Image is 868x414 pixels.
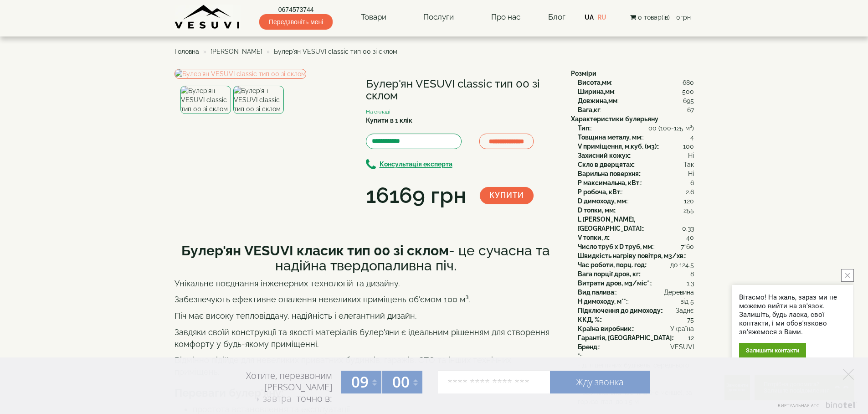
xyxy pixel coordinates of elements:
a: Послуги [414,7,463,28]
span: 09 [351,372,369,392]
button: 0 товар(ів) - 0грн [627,12,693,22]
a: UA [585,14,594,21]
span: від 5 [680,297,694,306]
span: Виртуальная АТС [778,403,820,409]
span: 00 (100-125 м³) [648,124,694,133]
div: : [578,251,694,260]
h1: Булер'ян VESUVI classic тип 00 зі склом [366,78,557,102]
b: Товщина металу, мм: [578,134,642,141]
span: Заднє [676,306,694,315]
div: : [578,78,694,87]
b: D топки, мм: [578,207,615,214]
b: Варильна поверхня: [578,170,640,177]
b: Захисний кожух: [578,152,630,159]
div: : [578,197,694,206]
b: Країна виробник: [578,325,633,332]
b: P робоча, кВт: [578,188,621,196]
p: Піч має високу тепловіддачу, надійність і елегантний дизайн. [175,310,557,322]
b: Підключення до димоходу: [578,307,662,314]
a: Жду звонка [550,371,650,393]
div: Залишити контакти [739,343,806,358]
p: Завдяки своїй конструкції та якості матеріалів булер'яни є ідеальним рішенням для створення комфо... [175,326,557,350]
b: Тип: [578,124,591,132]
div: : [578,297,694,306]
b: Ширина,мм [578,88,614,95]
b: Бренд: [578,343,599,351]
span: 67 [687,105,694,114]
img: content [175,5,241,30]
img: Булер'ян VESUVI classic тип 00 зі склом [233,86,284,114]
span: 0 товар(ів) - 0грн [638,14,691,21]
span: Передзвоніть мені [259,14,333,30]
span: до 12 [670,260,685,269]
span: 6 [690,178,694,187]
small: На складі [366,109,390,115]
b: Булер'ян VESUVI класик тип 00 зі склом [181,243,449,259]
a: RU [597,14,606,21]
div: : [578,306,694,315]
b: Вага порції дров, кг: [578,270,640,278]
div: : [578,133,694,142]
b: L [PERSON_NAME], [GEOGRAPHIC_DATA]: [578,216,643,232]
div: : [578,96,694,105]
span: 680 [683,78,694,87]
div: : [578,87,694,96]
p: Відмінно підійде для невеликих приватних будинків, гаражів, СТО та інших технічних приміщень. [175,354,557,378]
span: 12 [688,333,694,342]
div: : [578,352,694,361]
div: : [578,142,694,151]
div: : [578,333,694,342]
div: : [578,324,694,333]
div: : [578,187,694,197]
b: Довжина,мм [578,97,617,104]
b: Вид палива: [578,289,616,296]
span: 0.33 [682,224,694,233]
div: : [578,233,694,242]
div: Хотите, перезвоним [PERSON_NAME] точно в: [211,370,332,405]
a: 0674573744 [259,5,333,14]
div: : [578,342,694,352]
span: 40 [686,233,694,242]
div: : [578,105,694,114]
span: 4 [690,133,694,142]
b: P максимальна, кВт: [578,179,641,186]
a: Товари [352,7,395,28]
span: Ні [688,169,694,178]
span: Так [683,160,694,169]
a: [PERSON_NAME] [211,48,262,55]
span: 8 [690,269,694,279]
span: Головна [175,48,199,55]
b: Висота,мм [578,79,611,86]
b: Час роботи, порц. год: [578,261,646,269]
div: : [578,160,694,169]
span: 695 [683,96,694,105]
img: Булер'ян VESUVI classic тип 00 зі склом [180,86,231,114]
span: Україна [670,324,694,333]
a: Блог [548,12,565,21]
div: : [578,260,694,269]
span: 2.6 [686,187,694,197]
div: : [578,279,694,288]
div: : [578,151,694,160]
b: Скло в дверцятах: [578,161,634,168]
button: close button [841,269,854,282]
div: : [578,315,694,324]
p: Забезпечують ефективне опалення невеликих приміщень об'ємом 100 м³. [175,294,557,305]
b: Число труб x D труб, мм: [578,243,653,250]
span: Булер'ян VESUVI classic тип 00 зі склом [274,48,397,55]
span: 75 [687,315,694,324]
b: Характеристики булерьяну [571,115,658,123]
div: : [578,178,694,187]
b: Витрати дров, м3/міс*: [578,279,651,287]
div: : [578,242,694,251]
div: : [578,124,694,133]
span: 4.5 [685,260,694,269]
span: 255 [683,206,694,215]
span: 500 [682,87,694,96]
div: : [578,169,694,178]
a: Виртуальная АТС [772,402,857,414]
img: Булер'ян VESUVI classic тип 00 зі склом [175,69,306,79]
span: 120 [684,197,694,206]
